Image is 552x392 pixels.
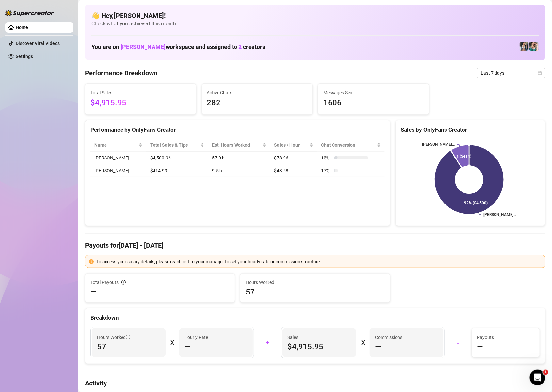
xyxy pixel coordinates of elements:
[126,335,130,339] span: info-circle
[90,126,385,134] div: Performance by OnlyFans Creator
[375,341,381,352] span: —
[530,370,545,385] iframe: Intercom live chat
[207,89,307,96] span: Active Chats
[90,313,540,322] div: Breakdown
[270,139,317,152] th: Sales / Hour
[121,43,166,50] span: [PERSON_NAME]
[91,43,265,51] h1: You are on workspace and assigned to creators
[146,139,208,152] th: Total Sales & Tips
[477,341,483,352] span: —
[538,71,542,75] span: calendar
[5,10,54,16] img: logo-BBDzfeDw.svg
[90,279,119,286] span: Total Payouts
[85,379,545,388] h4: Activity
[185,334,208,341] article: Hourly Rate
[97,334,130,341] span: Hours Worked
[96,258,541,265] div: To access your salary details, please reach out to your manager to set your hourly rate or commis...
[185,341,191,352] span: —
[85,68,157,78] h4: Performance Breakdown
[208,152,270,164] td: 57.0 h
[274,142,308,149] span: Sales / Hour
[207,97,307,109] span: 282
[481,68,542,78] span: Last 7 days
[238,43,242,50] span: 2
[90,139,146,152] th: Name
[317,139,384,152] th: Chat Conversion
[16,25,28,30] a: Home
[246,279,384,286] span: Hours Worked
[258,338,277,348] div: +
[90,164,146,177] td: [PERSON_NAME]…
[422,143,455,147] text: [PERSON_NAME]…
[543,370,548,375] span: 1
[375,334,402,341] article: Commissions
[323,89,424,96] span: Messages Sent
[212,142,261,149] div: Est. Hours Worked
[270,164,317,177] td: $43.68
[208,164,270,177] td: 9.5 h
[321,154,332,161] span: 10 %
[401,126,540,134] div: Sales by OnlyFans Creator
[171,338,174,348] div: X
[146,152,208,164] td: $4,500.96
[246,287,384,297] span: 57
[97,341,160,352] span: 57
[321,167,332,174] span: 17 %
[90,152,146,164] td: [PERSON_NAME]…
[91,11,539,20] h4: 👋 Hey, [PERSON_NAME] !
[91,20,539,27] span: Check what you achieved this month
[321,142,375,149] span: Chat Conversion
[16,54,33,59] a: Settings
[90,89,191,96] span: Total Sales
[287,334,351,341] span: Sales
[90,97,191,109] span: $4,915.95
[270,152,317,164] td: $78.96
[89,259,94,264] span: exclamation-circle
[146,164,208,177] td: $414.99
[520,42,529,51] img: Katy
[361,338,365,348] div: X
[90,287,97,297] span: —
[94,142,137,149] span: Name
[150,142,199,149] span: Total Sales & Tips
[121,280,126,285] span: info-circle
[448,338,467,348] div: =
[85,241,545,250] h4: Payouts for [DATE] - [DATE]
[477,334,534,341] span: Payouts
[483,213,516,217] text: [PERSON_NAME]…
[287,341,351,352] span: $4,915.95
[323,97,424,109] span: 1606
[16,41,60,46] a: Discover Viral Videos
[529,42,539,51] img: Zaddy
